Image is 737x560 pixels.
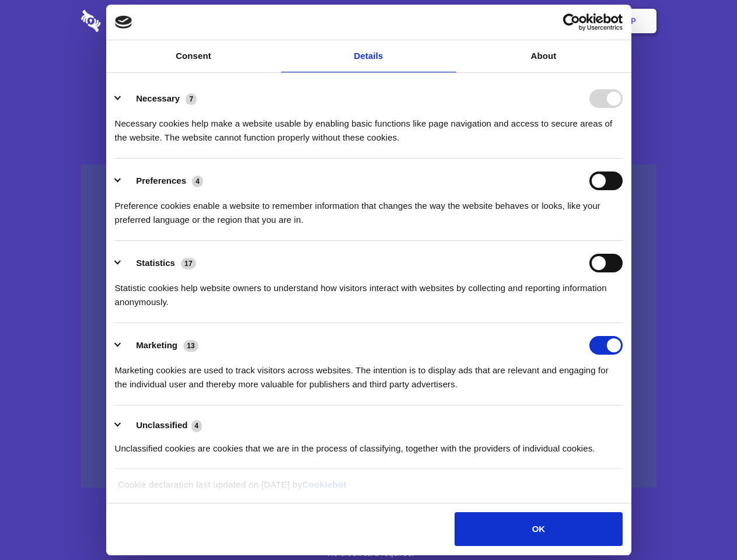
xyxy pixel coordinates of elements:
a: Usercentrics Cookiebot - opens in a new window [521,13,623,31]
iframe: Drift Widget Chat Controller [679,502,723,546]
a: Contact [473,3,527,39]
div: Unclassified cookies are cookies that we are in the process of classifying, together with the pro... [115,433,623,456]
a: Consent [106,40,281,72]
div: Preference cookies enable a website to remember information that changes the way the website beha... [115,190,623,227]
button: Necessary (7) [115,89,204,108]
label: Statistics [136,258,175,268]
div: Marketing cookies are used to track visitors across websites. The intention is to display ads tha... [115,355,623,391]
span: 4 [191,420,202,432]
span: 17 [181,258,196,269]
img: logo-wordmark-white-trans-d4663122ce5f474addd5e946df7df03e33cb6a1c49d2221995e7729f52c070b2.svg [81,10,181,32]
span: 4 [192,176,203,187]
a: Wistia video thumbnail [81,164,656,488]
a: Cookiebot [302,480,347,489]
img: logo [115,16,132,29]
a: Pricing [343,3,393,39]
button: Preferences (4) [115,171,211,190]
span: 13 [183,340,198,352]
a: Details [281,40,456,72]
label: Preferences [136,176,186,185]
button: Marketing (13) [115,336,206,355]
button: OK [455,512,622,546]
h4: Auto-redaction of sensitive data, encrypted data sharing and self-destructing private chats. Shar... [81,106,656,145]
button: Unclassified (4) [115,418,209,433]
a: About [456,40,631,72]
label: Marketing [136,340,177,350]
a: Login [529,3,580,39]
h1: Eliminate Slack Data Loss. [81,52,656,94]
div: Statistic cookies help website owners to understand how visitors interact with websites by collec... [115,272,623,309]
span: 7 [186,93,197,105]
label: Necessary [136,93,180,103]
div: Necessary cookies help make a website usable by enabling basic functions like page navigation and... [115,108,623,145]
button: Statistics (17) [115,254,204,272]
div: Cookie declaration last updated on [DATE] by [109,478,628,501]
